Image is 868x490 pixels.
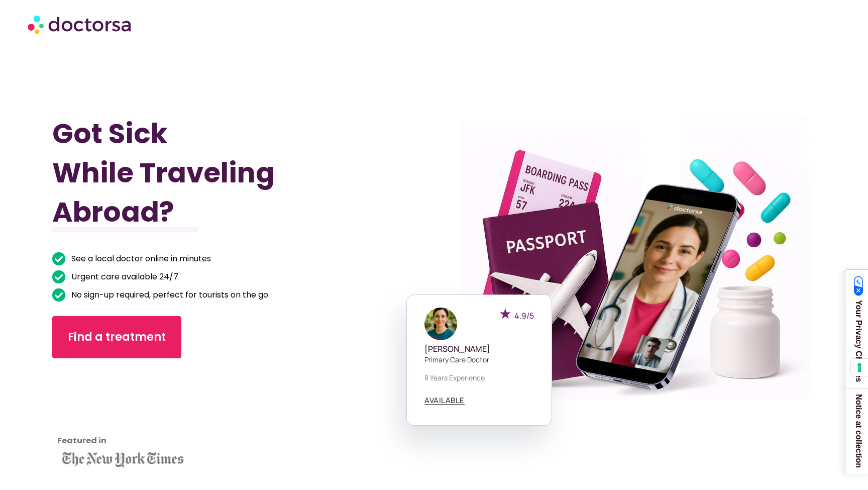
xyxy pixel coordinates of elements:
[69,288,268,302] span: No sign-up required, perfect for tourists on the go
[57,435,106,446] strong: Featured in
[424,372,534,383] p: 8 years experience
[69,270,178,284] span: Urgent care available 24/7
[68,329,166,345] span: Find a treatment
[851,359,868,376] button: Your consent preferences for tracking technologies
[52,114,377,232] h1: Got Sick While Traveling Abroad?
[52,316,181,358] a: Find a treatment
[424,354,534,365] p: Primary care doctor
[57,373,148,449] iframe: Customer reviews powered by Trustpilot
[514,310,534,321] span: 4.9/5
[424,344,534,354] h5: [PERSON_NAME]
[69,252,211,266] span: See a local doctor online in minutes
[424,397,465,405] a: AVAILABLE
